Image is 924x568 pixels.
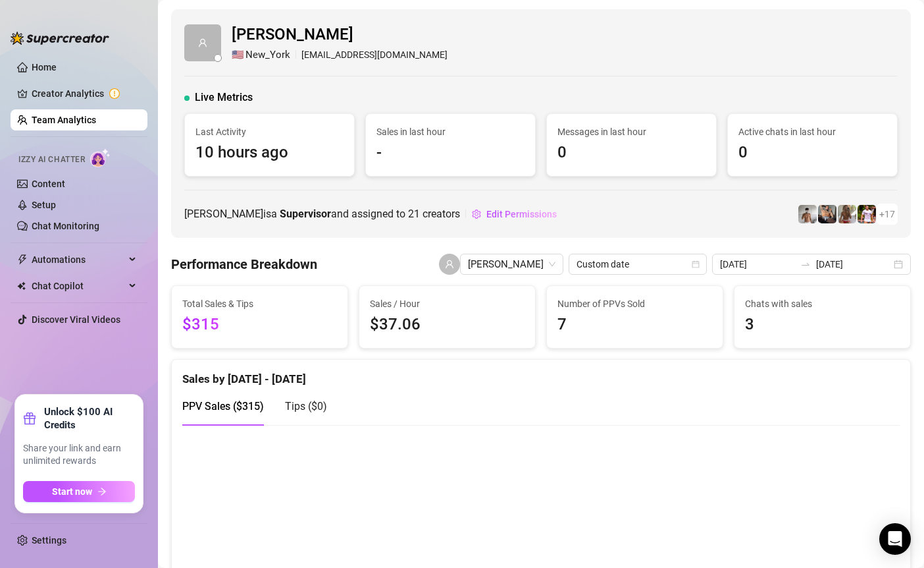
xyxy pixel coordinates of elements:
[182,297,337,311] span: Total Sales & Tips
[198,38,207,47] span: user
[557,312,712,337] span: 7
[232,22,448,47] span: [PERSON_NAME]
[23,442,135,468] span: Share your link and earn unlimited rewards
[471,204,557,225] button: Edit Permissions
[280,208,331,220] b: Supervisor
[800,259,811,270] span: swap-right
[32,200,56,210] a: Setup
[195,90,253,105] span: Live Metrics
[182,312,337,337] span: $315
[738,125,886,139] span: Active chats in last hour
[370,312,525,337] span: $37.06
[90,148,111,167] img: AI Chatter
[245,47,290,63] span: New_York
[692,260,700,268] span: calendar
[32,62,57,72] a: Home
[800,259,811,270] span: to
[32,249,125,270] span: Automations
[32,221,99,231] a: Chat Monitoring
[232,47,244,63] span: 🇺🇸
[557,297,712,311] span: Number of PPVs Sold
[52,486,92,497] span: Start now
[23,412,36,425] span: gift
[17,281,26,291] img: Chat Copilot
[18,154,85,166] span: Izzy AI Chatter
[182,400,264,412] span: PPV Sales ( $315 )
[285,400,327,412] span: Tips ( $0 )
[182,360,900,388] div: Sales by [DATE] - [DATE]
[858,205,876,223] img: Hector
[816,257,891,271] input: End date
[32,275,125,297] span: Chat Copilot
[11,32,109,45] img: logo-BBDzfeDw.svg
[738,140,886,165] span: 0
[838,205,856,223] img: Nathaniel
[557,140,706,165] span: 0
[97,487,107,496] span: arrow-right
[557,125,706,139] span: Messages in last hour
[32,179,65,189] a: Content
[184,206,460,222] span: [PERSON_NAME] is a and assigned to creators
[798,205,817,223] img: aussieboy_j
[232,47,448,63] div: [EMAIL_ADDRESS][DOMAIN_NAME]
[408,208,420,220] span: 21
[195,140,344,165] span: 10 hours ago
[472,210,481,219] span: setting
[818,205,836,223] img: George
[486,209,557,219] span: Edit Permissions
[44,405,135,432] strong: Unlock $100 AI Credits
[17,254,28,265] span: thunderbolt
[32,115,96,125] a: Team Analytics
[171,255,317,273] h4: Performance Breakdown
[577,254,699,274] span: Custom date
[32,535,66,546] a: Settings
[23,481,135,502] button: Start nowarrow-right
[468,254,555,274] span: Chloe Louise
[195,125,344,139] span: Last Activity
[745,297,900,311] span: Chats with sales
[32,83,137,104] a: Creator Analytics exclamation-circle
[879,523,911,555] div: Open Intercom Messenger
[376,125,525,139] span: Sales in last hour
[370,297,525,311] span: Sales / Hour
[32,314,120,325] a: Discover Viral Videos
[879,207,895,221] span: + 17
[376,140,525,165] span: -
[745,312,900,337] span: 3
[720,257,795,271] input: Start date
[445,260,454,269] span: user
